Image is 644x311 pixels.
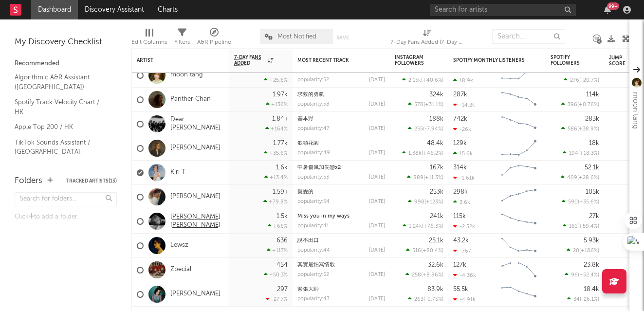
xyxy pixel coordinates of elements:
span: +8.86 % [423,273,442,278]
div: -4.36k [453,272,476,278]
a: [PERSON_NAME] [170,144,221,152]
svg: Chart title [497,161,541,185]
span: +80.4 % [423,248,442,254]
span: +11.3 % [425,175,442,181]
span: +46.2 % [423,151,442,156]
a: [PERSON_NAME] [170,290,221,298]
span: 258 [412,273,421,278]
div: A&R Pipeline [197,24,231,53]
div: Edit Columns [131,24,167,53]
span: -20.7 % [581,78,598,83]
div: 188k [429,116,443,122]
span: +40.6 % [423,78,442,83]
span: +18.3 % [580,151,598,156]
div: ( ) [403,223,443,229]
div: [DATE] [369,77,385,83]
input: Search for artists [430,4,576,16]
span: +38.9 % [579,127,598,132]
span: -0.75 % [425,297,442,302]
span: 409 [567,175,577,181]
span: 255 [414,127,423,132]
div: +164 % [265,126,288,132]
div: Miss you in my ways [297,214,385,219]
div: +35.6 % [264,150,288,156]
div: ( ) [406,247,443,254]
div: 27k [589,213,599,220]
svg: Chart title [497,63,541,88]
div: 中暑傷風加失戀x2 [297,165,385,170]
div: popularity: 53 [297,175,329,180]
input: Search... [492,29,565,44]
div: -26k [453,126,471,132]
div: 1.59k [273,189,288,195]
a: Panther Chan [170,95,211,104]
div: 15.6k [453,150,473,157]
div: 241k [430,213,443,220]
div: Click to add a folder. [15,211,117,223]
div: 親愛的 [297,189,385,195]
div: 1.84k [272,116,288,122]
a: Miss you in my ways [297,214,350,219]
div: 求救的勇氣 [297,92,385,97]
span: 396 [568,102,577,108]
div: Edit Columns [131,37,167,48]
div: 127k [453,262,466,268]
div: ( ) [563,223,599,229]
div: popularity: 52 [297,77,329,83]
svg: Chart title [497,88,541,112]
div: 1.97k [273,91,288,98]
div: [DATE] [369,150,385,156]
div: [DATE] [369,102,385,107]
a: 歌頓花園 [297,141,319,146]
div: ( ) [561,126,599,132]
div: Spotify Followers [551,55,585,66]
div: ( ) [567,296,599,302]
div: 5.93k [584,238,599,244]
span: +35.6 % [579,200,598,205]
div: 基本野 [297,116,385,122]
div: 167k [430,165,443,171]
span: 161 [569,224,577,229]
div: popularity: 41 [297,223,329,229]
button: Filter by Artist [215,55,224,65]
div: ( ) [408,199,443,205]
svg: Chart title [497,282,541,307]
a: 中暑傷風加失戀x2 [297,165,341,170]
a: moon tang [170,71,203,79]
div: 其實最怕寫情歌 [297,262,385,268]
span: 889 [413,175,423,181]
button: 99+ [604,6,611,14]
a: Lewsz [170,241,188,250]
div: +79.8 % [263,199,288,205]
svg: Chart title [497,112,541,136]
div: [DATE] [369,248,385,253]
div: 25.1k [429,238,443,244]
div: 歌頓花園 [297,141,385,146]
div: 3.6k [453,199,470,205]
div: ( ) [408,296,443,302]
div: Artist [137,57,210,63]
span: 276 [570,78,579,83]
div: ( ) [407,174,443,181]
span: 20 [573,248,579,254]
div: Recommended [15,58,117,70]
span: +123 % [426,200,442,205]
span: 194 [569,151,578,156]
div: 742k [453,116,467,122]
div: -767 [453,248,471,254]
div: 32.6k [428,262,443,268]
div: 18.9k [453,77,473,84]
div: 52.1k [585,165,599,171]
div: Folders [15,175,42,187]
svg: Chart title [497,234,541,258]
a: Apple Top 200 / HK [15,122,107,132]
div: Filters [174,37,190,48]
div: 說不出口 [297,238,385,243]
a: [PERSON_NAME] [170,193,221,201]
div: ( ) [408,101,443,108]
div: [DATE] [369,199,385,204]
div: popularity: 54 [297,199,330,204]
div: 114k [586,91,599,98]
span: 578 [414,102,423,108]
div: 283k [585,116,599,122]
